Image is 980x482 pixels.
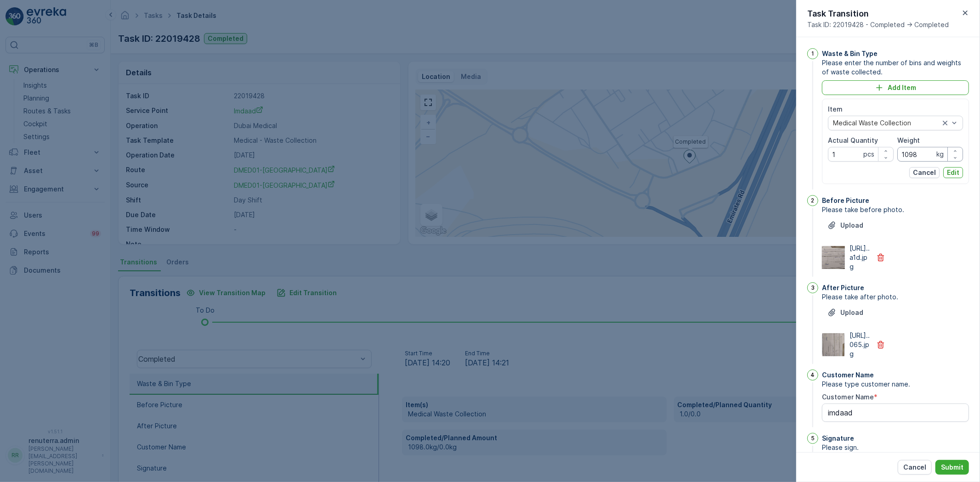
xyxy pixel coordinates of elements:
p: Edit [947,168,959,177]
button: Edit [943,167,963,178]
img: Media Preview [822,246,845,269]
button: Cancel [898,460,932,475]
span: Please sign. [822,443,969,452]
button: Upload File [822,218,869,233]
p: Signature [822,434,854,443]
p: pcs [863,150,874,159]
p: Before Picture [822,196,869,205]
span: Please take after photo. [822,292,969,302]
label: Weight [897,136,920,144]
p: kg [936,150,944,159]
span: Task ID: 22019428 - Completed -> Completed [807,20,949,29]
span: Please enter the number of bins and weights of waste collected. [822,58,969,77]
div: 1 [807,48,818,59]
p: [URL]..a1d.jpg [850,244,871,271]
span: Please take before photo. [822,205,969,214]
button: Cancel [909,167,940,178]
p: Waste & Bin Type [822,49,878,58]
div: 3 [807,282,818,293]
button: Add Item [822,80,969,95]
p: Cancel [913,168,936,177]
label: Item [828,105,843,113]
p: Upload [840,308,863,317]
p: [URL]..065.jpg [850,331,871,359]
p: Add Item [888,83,916,92]
label: Customer Name [822,393,874,401]
p: Cancel [903,463,926,472]
span: Please type customer name. [822,380,969,389]
button: Submit [935,460,969,475]
img: Media Preview [822,333,844,356]
p: Submit [941,463,963,472]
button: Upload File [822,305,869,320]
p: Customer Name [822,370,874,380]
div: 4 [807,370,818,381]
p: Upload [840,221,863,230]
div: 5 [807,433,818,444]
label: Actual Quantity [828,136,878,144]
p: Task Transition [807,7,949,20]
div: 2 [807,195,818,206]
p: After Picture [822,283,864,292]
